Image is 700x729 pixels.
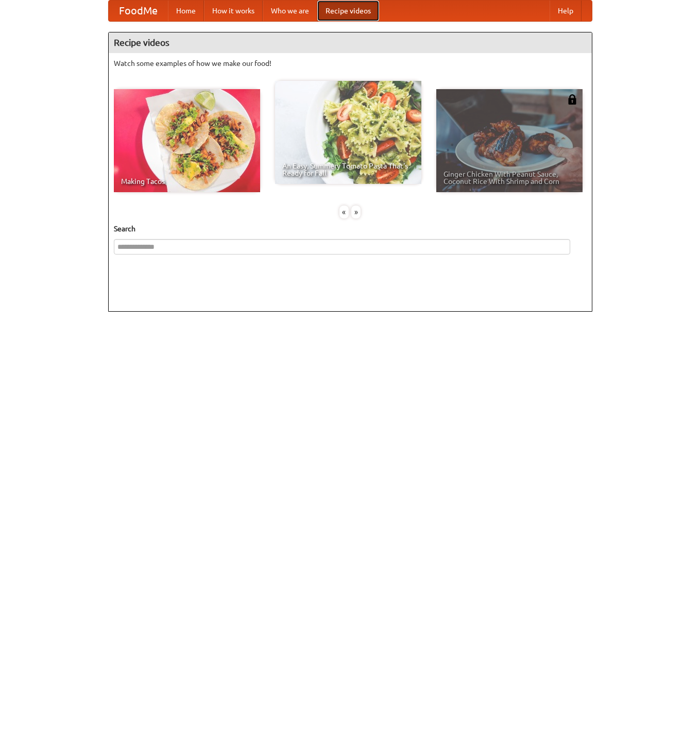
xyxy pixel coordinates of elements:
a: Help [550,1,582,21]
h5: Search [114,224,587,234]
h4: Recipe videos [109,32,592,53]
span: Making Tacos [121,178,253,185]
div: » [351,206,361,218]
a: Recipe videos [317,1,379,21]
a: Home [168,1,204,21]
span: An Easy, Summery Tomato Pasta That's Ready for Fall [282,162,414,177]
p: Watch some examples of how we make our food! [114,58,587,69]
a: Making Tacos [114,89,260,192]
img: 483408.png [567,94,577,105]
a: Who we are [263,1,317,21]
a: An Easy, Summery Tomato Pasta That's Ready for Fall [275,81,421,184]
a: How it works [204,1,263,21]
div: « [339,206,349,218]
a: FoodMe [109,1,168,21]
